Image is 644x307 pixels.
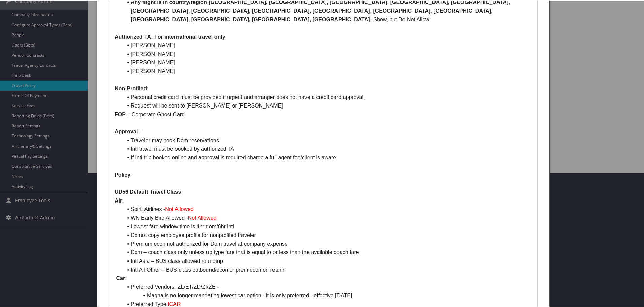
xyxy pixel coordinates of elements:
li: Spirit Airlines - [123,204,532,213]
u: Non-Profiled [115,85,147,91]
li: Intl Asia – BUS class allowed roundtrip [123,256,532,265]
strong: – [115,171,133,177]
li: Lowest fare window time is 4hr dom/6hr intl [123,222,532,231]
li: Do not copy employee profile for nonprofiled traveler [123,230,532,239]
u: Approval [115,128,138,134]
span: Not Allowed [165,206,194,211]
strong: : For international travel only [115,33,225,39]
li: Dom – coach class only unless up type fare that is equal to or less than the available coach fare [123,247,532,256]
li: Traveler may book Dom reservations [123,135,532,144]
li: Premium econ not authorized for Dom travel at company expense [123,239,532,248]
strong: : [115,85,149,91]
li: [PERSON_NAME] [123,49,532,58]
li: Preferred Vendors: ZL/ET/ZD/ZI/ZE - [123,282,532,291]
strong: Car: [116,275,127,280]
li: Intl All Other – BUS class outbound/econ or prem econ on return [123,265,532,274]
u: Authorized TA [115,33,151,39]
li: WN Early Bird Allowed - [123,213,532,222]
li: [PERSON_NAME] [123,58,532,66]
p: – [115,127,532,135]
strong: Air: [115,197,124,203]
u: FOP [115,111,126,117]
li: Magna is no longer mandating lowest car option - it is only preferred - effective [DATE] [123,290,532,299]
u: Policy [115,171,130,177]
span: ICAR [168,301,181,306]
p: – Corporate Ghost Card [115,110,532,118]
li: [PERSON_NAME] [123,40,532,49]
li: Request will be sent to [PERSON_NAME] or [PERSON_NAME] [123,101,532,110]
li: [PERSON_NAME] [123,66,532,75]
li: Personal credit card must be provided if urgent and arranger does not have a credit card approval. [123,92,532,101]
li: If Intl trip booked online and approval is required charge a full agent fee/client is aware [123,153,532,161]
u: UD56 Default Travel Class [115,188,181,194]
li: Intl travel must be booked by authorized TA [123,144,532,153]
span: Not Allowed [188,214,217,220]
